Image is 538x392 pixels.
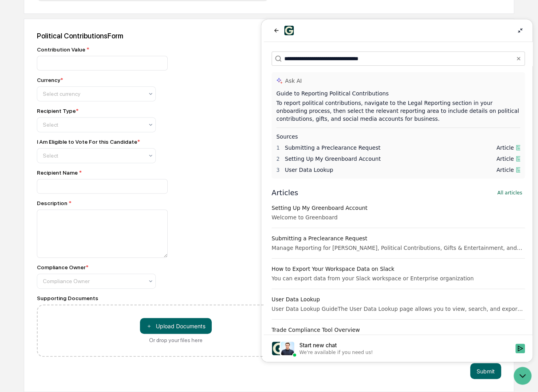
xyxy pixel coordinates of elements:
div: Supporting Documents [37,295,314,301]
button: Or drop your files here [140,318,212,334]
div: Political Contributions Form [37,32,501,40]
div: Description [37,200,314,206]
div: Currency [37,77,63,83]
button: Submit [470,363,501,379]
div: Compliance Owner [37,264,88,270]
div: Recipient Name [37,169,314,176]
span: ＋ [146,322,152,330]
div: I Am Eligible to Vote For this Candidate [37,139,140,145]
div: Or drop your files here [149,337,203,343]
div: Contribution Value [37,46,314,53]
iframe: Open customer support [513,366,534,387]
div: Recipient Type [37,108,78,114]
iframe: Customer support window [264,19,533,362]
